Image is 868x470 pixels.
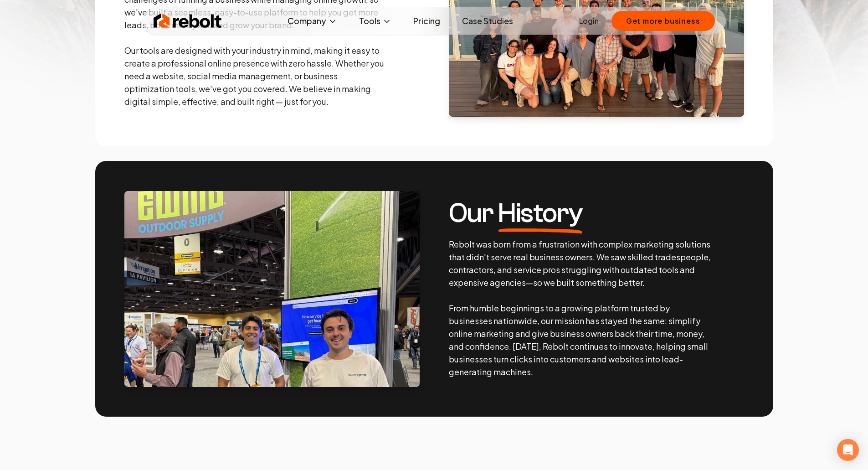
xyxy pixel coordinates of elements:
[498,200,583,227] span: History
[406,12,447,30] a: Pricing
[352,12,399,30] button: Tools
[455,12,520,30] a: Case Studies
[154,12,222,30] img: Rebolt Logo
[611,11,715,31] button: Get more business
[124,191,420,387] img: About
[837,439,859,461] div: Open Intercom Messenger
[449,200,711,227] h3: Our
[579,15,599,26] a: Login
[280,12,344,30] button: Company
[449,238,711,378] p: Rebolt was born from a frustration with complex marketing solutions that didn't serve real busine...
